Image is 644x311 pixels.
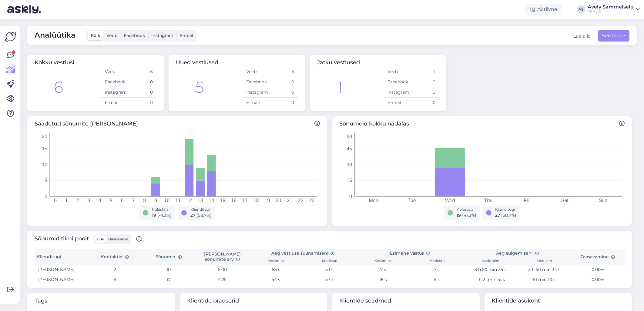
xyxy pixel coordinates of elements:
td: 1 [411,67,439,77]
th: Mediaan [410,258,464,265]
tspan: 0 [349,194,352,199]
div: Külastaja [457,207,476,212]
span: Klientide seadmed [339,297,472,305]
td: Facebook [101,77,129,87]
th: Esimene vastus [356,249,464,258]
tspan: 12 [186,198,192,203]
tspan: 23 [309,198,315,203]
td: 53 s [249,265,303,275]
td: 0 [129,87,156,98]
td: E-mail [101,98,129,108]
td: 53 s [303,265,357,275]
span: Kõik [91,33,100,38]
tspan: 30 [347,162,352,167]
td: 57 s [303,275,357,285]
tspan: 17 [242,198,248,203]
div: Klienditugi [190,207,212,212]
tspan: 8 [143,198,146,203]
tspan: 11 [175,198,181,203]
td: 2 [88,265,142,275]
td: 4 [88,275,142,285]
tspan: 7 [132,198,135,203]
span: Kokku vestlusi [35,59,74,66]
td: 0 [270,87,298,98]
th: Kontaktid [88,249,142,265]
tspan: 16 [231,198,236,203]
span: Tags [35,297,168,305]
span: ( 41.3 %) [157,212,172,218]
span: Saadetud sõnumite [PERSON_NAME] [35,120,320,128]
tspan: 0 [54,198,57,203]
td: 17 [142,275,196,285]
tspan: 0 [45,194,47,199]
th: Mediaan [303,258,357,265]
tspan: 60 [347,134,352,139]
tspan: 2 [76,198,79,203]
span: 19 [457,212,461,218]
div: Külastaja [152,207,172,212]
td: 0.00% [571,265,625,275]
td: 5 s [410,275,464,285]
tspan: 15 [347,178,352,183]
td: 7 s [410,265,464,275]
span: Jätku vestlused [317,59,360,66]
button: See kuu [598,30,629,42]
span: Analüütika [35,30,75,42]
span: Uued vestlused [176,59,218,66]
span: Veeb [106,33,118,38]
div: FEB AS [588,9,634,14]
tspan: 22 [298,198,304,203]
th: Keskmine [356,258,410,265]
td: 0.00% [571,275,625,285]
tspan: 21 [287,198,292,203]
td: 54 s [249,275,303,285]
td: 3 h 50 min 34 s [517,265,571,275]
tspan: 45 [347,146,352,151]
span: Uus [97,237,104,241]
span: Facebook [124,33,145,38]
th: Sõnumid [142,249,196,265]
td: Facebook [384,77,411,87]
div: Klienditugi [495,207,516,212]
div: Aktiivne [525,4,562,15]
span: 27 [190,212,195,218]
span: Instagram [151,33,173,38]
td: 0 [129,98,156,108]
tspan: Fri [524,198,529,203]
div: 6 [54,75,63,99]
th: Aeg vestluse suunamiseni [249,249,357,258]
span: Klientide asukoht [492,297,625,305]
button: Lae alla [573,32,591,40]
tspan: 5 [45,178,47,183]
div: AS [577,5,585,14]
td: Instagram [101,87,129,98]
th: Mediaan [517,258,571,265]
tspan: 15 [220,198,225,203]
div: 1 [337,75,343,99]
tspan: 10 [42,162,47,167]
img: Askly Logo [5,31,16,42]
tspan: Thu [484,198,493,203]
td: 0 [129,77,156,87]
span: ( 58.7 %) [501,212,516,218]
tspan: 13 [198,198,203,203]
span: ( 58.7 %) [196,212,212,218]
tspan: 6 [121,198,124,203]
span: Sõnumid tiimi poolt [35,234,142,244]
tspan: Mon [369,198,378,203]
td: 4.25 [196,275,249,285]
td: 5 [270,67,298,77]
th: Taasavamine [571,249,625,265]
th: [PERSON_NAME] sõnumite arv [196,249,249,265]
td: Veeb [101,67,129,77]
td: 6 [129,67,156,77]
span: ( 41.3 %) [462,212,476,218]
tspan: 14 [209,198,214,203]
th: Keskmine [249,258,303,265]
span: E-mail [179,33,193,38]
td: 7 s [356,265,410,275]
td: Veeb [243,67,270,77]
tspan: Wed [445,198,455,203]
td: 0 [411,98,439,108]
span: Klassikaline [107,237,128,241]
